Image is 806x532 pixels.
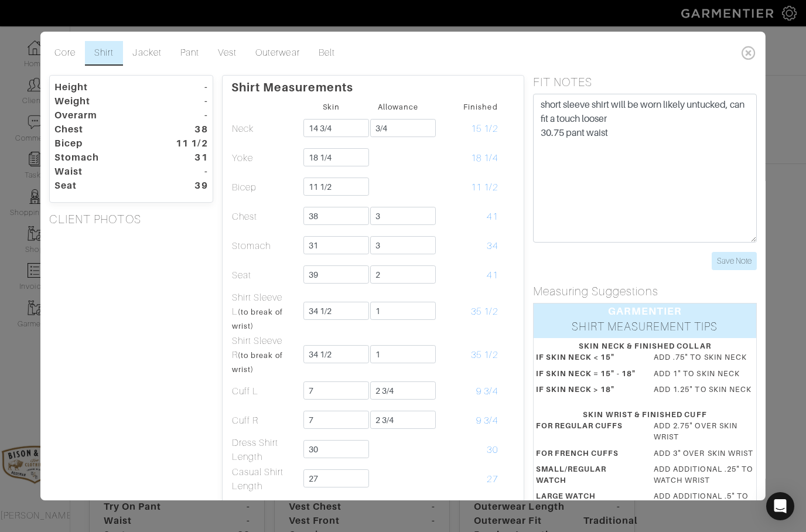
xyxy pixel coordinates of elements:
[527,490,644,517] dt: LARGE WATCH
[378,103,418,111] small: Allowance
[159,94,216,108] dt: -
[323,103,340,111] small: Skin
[645,352,763,363] dd: ADD .75" TO SKIN NECK
[46,94,159,108] dt: Weight
[231,333,298,377] td: Shirt Sleeve R
[471,350,497,360] span: 35 1/2
[246,41,309,66] a: Outerwear
[645,420,763,442] dd: ADD 2.75" OVER SKIN WRIST
[46,137,159,151] dt: Bicep
[471,124,497,134] span: 15 1/2
[171,41,209,66] a: Pant
[535,340,754,352] div: SKIN NECK & FINISHED COLLAR
[487,445,497,455] span: 30
[45,41,85,66] a: Core
[487,270,497,281] span: 41
[231,290,298,333] td: Shirt Sleeve L
[645,448,763,459] dd: ADD 3" OVER SKIN WRIST
[159,179,216,193] dt: 39
[533,303,756,319] div: GARMENTIER
[46,122,159,137] dt: Chest
[645,463,763,486] dd: ADD ADDITIONAL .25" TO WATCH WRIST
[159,80,216,94] dt: -
[476,415,497,426] span: 9 3/4
[645,368,763,379] dd: ADD 1" TO SKIN NECK
[231,144,298,173] td: Yoke
[487,212,497,222] span: 41
[476,386,497,397] span: 9 3/4
[487,241,497,251] span: 34
[231,406,298,435] td: Cuff R
[532,94,757,243] textarea: short sleeve shirt will be worn likely untucked, can fit a touch looser 30.75 pant waist
[712,252,757,270] input: Save Note
[231,202,298,231] td: Chest
[471,182,497,193] span: 11 1/2
[231,261,298,290] td: Seat
[231,465,298,494] td: Casual Shirt Length
[231,231,298,261] td: Stomach
[309,41,344,66] a: Belt
[533,319,756,338] div: SHIRT MEASUREMENT TIPS
[159,165,216,179] dt: -
[46,179,159,193] dt: Seat
[527,420,644,447] dt: FOR REGULAR CUFFS
[159,151,216,165] dt: 31
[527,384,644,400] dt: IF SKIN NECK > 18"
[527,463,644,490] dt: SMALL/REGULAR WATCH
[159,108,216,122] dt: -
[231,377,298,406] td: Cuff L
[159,137,216,151] dt: 11 1/2
[231,494,298,522] th: OBSERVATIONS
[231,173,298,202] td: Bicep
[231,351,283,374] small: (to break of wrist)
[209,41,246,66] a: Vest
[527,368,644,384] dt: IF SKIN NECK = 15" - 18"
[532,284,757,298] h5: Measuring Suggestions
[535,409,754,420] div: SKIN WRIST & FINISHED CUFF
[463,103,497,111] small: Finished
[471,306,497,317] span: 35 1/2
[487,474,497,485] span: 27
[471,153,497,163] span: 18 1/4
[46,165,159,179] dt: Waist
[159,122,216,137] dt: 38
[46,151,159,165] dt: Stomach
[527,448,644,463] dt: FOR FRENCH CUFFS
[527,352,644,367] dt: IF SKIN NECK < 15"
[231,435,298,465] td: Dress Shirt Length
[645,490,763,513] dd: ADD ADDITIONAL .5" TO WATCH WRIST
[123,41,170,66] a: Jacket
[532,75,757,89] h5: FIT NOTES
[766,492,794,520] div: Open Intercom Messenger
[231,114,298,144] td: Neck
[46,80,159,94] dt: Height
[49,212,213,226] h5: CLIENT PHOTOS
[46,108,159,122] dt: Overarm
[231,308,283,330] small: (to break of wrist)
[231,76,514,94] p: Shirt Measurements
[645,384,763,395] dd: ADD 1.25" TO SKIN NECK
[85,41,123,66] a: Shirt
